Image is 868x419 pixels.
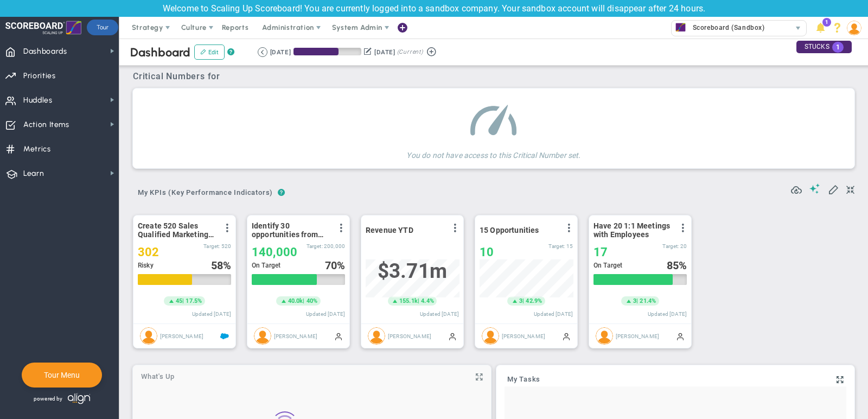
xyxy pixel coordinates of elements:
span: 17 [593,245,608,259]
div: % [211,259,232,271]
span: Suggestions (AI Feature) [809,183,820,194]
span: Updated [DATE] [192,311,231,317]
span: [PERSON_NAME] [388,333,431,339]
li: Announcements [812,17,829,39]
span: Identify 30 opportunities from SmithCo resulting in $200K new sales [252,221,330,239]
li: Help & Frequently Asked Questions (FAQ) [829,17,846,39]
span: | [636,297,638,304]
span: 1 [832,42,844,53]
span: Target: [662,243,679,249]
span: Updated [DATE] [648,311,687,317]
span: Action Items [23,113,69,136]
span: Culture [181,23,207,31]
span: Huddles [23,89,53,112]
span: Critical Numbers for [133,71,223,81]
span: 140,000 [252,245,297,259]
img: 33489.Company.photo [674,21,687,34]
span: Risky [138,262,154,269]
span: Strategy [132,23,163,31]
span: Metrics [23,138,51,161]
div: % [325,259,346,271]
span: Dashboards [23,40,67,63]
span: 40% [307,297,317,304]
span: 58 [211,259,223,272]
div: [DATE] [374,47,395,57]
div: % [667,259,687,271]
span: [PERSON_NAME] [502,333,545,339]
span: 10 [480,245,494,259]
div: Period Progress: 66% Day 60 of 90 with 30 remaining. [293,48,361,55]
span: On Target [593,262,622,269]
span: 302 [138,245,159,259]
span: System Admin [332,23,382,31]
span: Priorities [23,65,56,87]
span: Salesforce Enabled<br ></span>Sandbox: Quarterly Leads and Opportunities [220,332,229,341]
span: My Tasks [507,376,540,383]
span: Dashboard [130,45,190,60]
button: My KPIs (Key Performance Indicators) [133,184,278,203]
span: 520 [221,243,231,249]
span: Learn [23,162,44,185]
span: 15 Opportunities [480,226,539,234]
span: Target: [203,243,220,249]
span: | [418,297,419,304]
span: Scoreboard (Sandbox) [687,21,765,35]
span: 45 [176,297,182,306]
img: Hannah Dogru [368,327,385,345]
span: Revenue YTD [366,226,413,234]
span: $3,707,282 [378,259,447,283]
span: [PERSON_NAME] [616,333,659,339]
a: My Tasks [507,376,540,384]
span: My KPIs (Key Performance Indicators) [133,184,278,201]
span: 155.1k [399,297,418,306]
span: Target: [307,243,323,249]
span: 4.4% [421,297,434,304]
span: Manually Updated [676,332,685,340]
span: Updated [DATE] [534,311,573,317]
button: Edit [194,45,225,60]
img: 193898.Person.photo [847,21,861,35]
span: 200,000 [324,243,345,249]
img: Hannah Dogru [482,327,499,345]
span: 17.5% [186,297,202,304]
span: Edit My KPIs [828,183,839,194]
span: 15 [566,243,573,249]
span: 3 [519,297,522,306]
span: On Target [252,262,280,269]
span: Have 20 1:1 Meetings with Employees [593,221,672,239]
span: Refresh Data [791,183,802,194]
div: STUCKS [796,41,852,53]
span: Create 520 Sales Qualified Marketing Leads [138,221,216,239]
span: | [303,297,304,304]
span: 42.9% [526,297,542,304]
span: 1 [822,18,831,27]
span: Target: [548,243,565,249]
span: [PERSON_NAME] [274,333,317,339]
span: Updated [DATE] [420,311,459,317]
div: [DATE] [270,47,291,57]
img: Hannah Dogru [254,327,271,345]
span: 40.0k [288,297,303,306]
span: Manually Updated [562,332,571,340]
span: 21.4% [640,297,656,304]
span: (Current) [397,47,423,57]
span: [PERSON_NAME] [160,333,203,339]
span: | [182,297,184,304]
img: Hannah Dogru [140,327,157,345]
span: Reports [216,17,254,39]
span: Manually Updated [448,332,457,340]
span: | [522,297,524,304]
button: Go to previous period [258,47,267,57]
div: Powered by Align [22,390,137,407]
h4: You do not have access to this Critical Number set. [406,143,580,160]
span: 70 [325,259,337,272]
span: Updated [DATE] [306,311,345,317]
span: Administration [262,23,314,31]
span: 85 [667,259,679,272]
span: 20 [680,243,687,249]
span: select [790,21,806,36]
span: Manually Updated [334,332,343,340]
button: Tour Menu [41,370,83,380]
img: Hannah Dogru [596,327,613,345]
